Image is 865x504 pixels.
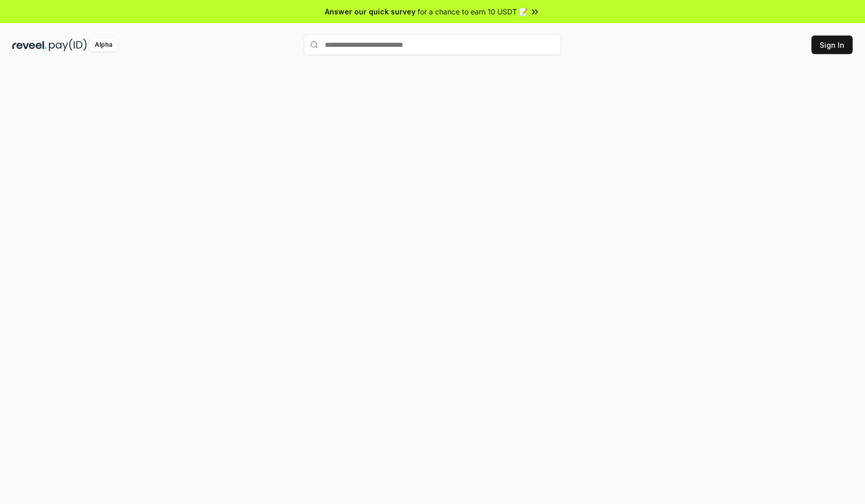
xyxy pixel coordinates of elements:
[49,39,87,51] img: pay_id
[418,6,528,17] span: for a chance to earn 10 USDT 📝
[12,39,47,51] img: reveel_dark
[325,6,416,17] span: Answer our quick survey
[811,36,853,54] button: Sign In
[89,39,118,51] div: Alpha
